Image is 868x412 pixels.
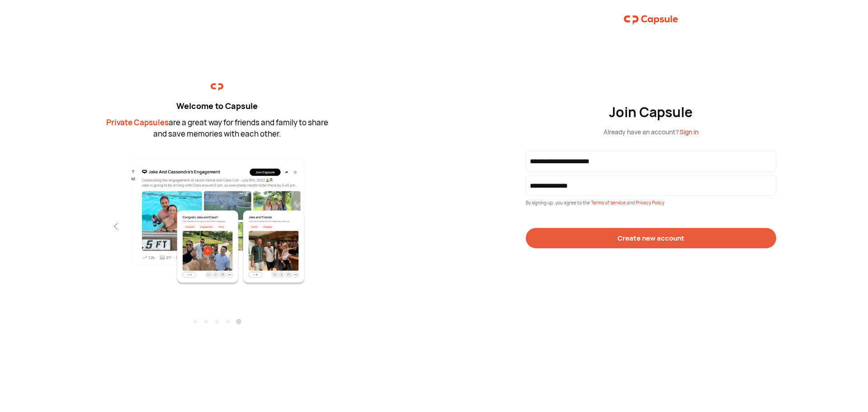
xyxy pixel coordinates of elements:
[591,199,627,206] span: Terms of service
[618,233,684,243] div: Create new account
[609,104,693,120] div: Join Capsule
[624,11,678,29] img: logo
[526,199,776,206] div: By signing up, you agree to the and
[104,117,330,140] div: are a great way for friends and family to share and save memories with each other.
[679,128,698,136] span: Sign in
[526,228,776,248] button: Create new account
[211,81,223,94] img: logo
[636,199,664,206] span: Privacy Policy
[104,100,330,112] div: Welcome to Capsule
[106,117,169,128] span: Private Capsules
[604,127,698,137] div: Already have an account?
[118,157,316,285] img: fifth.png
